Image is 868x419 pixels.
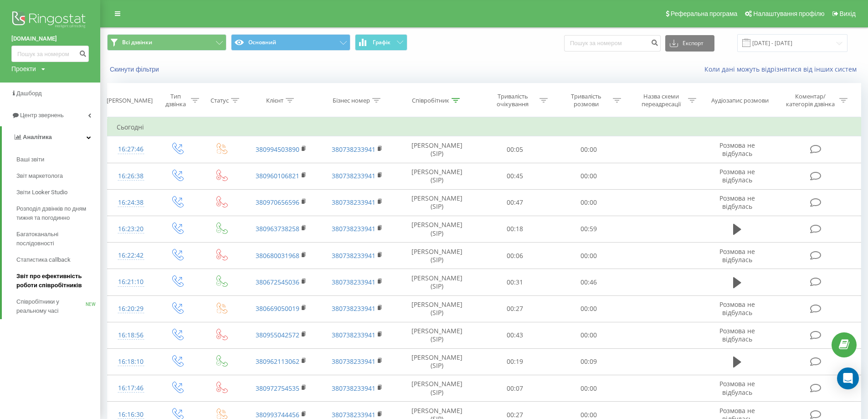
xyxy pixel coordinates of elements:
[16,171,63,181] span: Звіт маркетолога
[332,278,375,286] a: 380738233941
[704,65,861,73] a: Коли дані можуть відрізнятися вiд інших систем
[16,272,96,290] span: Звіт про ефективність роботи співробітників
[256,198,299,207] a: 380970656596
[373,39,390,46] span: Графік
[117,167,145,185] div: 16:26:38
[16,155,44,164] span: Ваші звіти
[395,269,478,295] td: [PERSON_NAME] (SIP)
[11,9,89,32] img: Ringostat logo
[552,243,625,269] td: 00:00
[117,326,145,344] div: 16:18:56
[108,118,861,136] td: Сьогодні
[412,97,449,104] div: Співробітник
[211,97,229,104] div: Статус
[552,375,625,402] td: 00:00
[719,141,755,158] span: Розмова не відбулась
[16,226,100,252] a: Багатоканальні послідовності
[478,136,551,163] td: 00:05
[395,136,478,163] td: [PERSON_NAME] (SIP)
[107,34,226,51] button: Всі дзвінки
[637,93,686,108] div: Назва схеми переадресації
[332,384,375,393] a: 380738233941
[665,35,714,52] button: Експорт
[332,304,375,313] a: 380738233941
[784,93,837,108] div: Коментар/категорія дзвінка
[117,194,145,212] div: 16:24:38
[117,300,145,318] div: 16:20:29
[552,216,625,242] td: 00:59
[395,348,478,375] td: [PERSON_NAME] (SIP)
[332,198,375,207] a: 380738233941
[478,189,551,216] td: 00:47
[332,251,375,260] a: 380738233941
[16,252,100,268] a: Статистика callback
[117,247,145,264] div: 16:22:42
[11,34,89,43] a: [DOMAIN_NAME]
[562,93,611,108] div: Тривалість розмови
[122,39,152,46] span: Всі дзвінки
[256,410,299,419] a: 380993744456
[332,331,375,339] a: 380738233941
[20,112,64,119] span: Центр звернень
[478,163,551,189] td: 00:45
[395,216,478,242] td: [PERSON_NAME] (SIP)
[478,375,551,402] td: 00:07
[395,243,478,269] td: [PERSON_NAME] (SIP)
[163,93,189,108] div: Тип дзвінка
[332,145,375,154] a: 380738233941
[840,10,856,17] span: Вихід
[552,322,625,348] td: 00:00
[478,269,551,295] td: 00:31
[552,136,625,163] td: 00:00
[395,375,478,402] td: [PERSON_NAME] (SIP)
[11,46,89,62] input: Пошук за номером
[107,65,164,73] button: Скинути фільтри
[332,410,375,419] a: 380738233941
[117,273,145,291] div: 16:21:10
[478,216,551,242] td: 00:18
[552,348,625,375] td: 00:09
[552,163,625,189] td: 00:00
[16,297,86,316] span: Співробітники у реальному часі
[719,326,755,343] span: Розмова не відбулась
[23,134,52,140] span: Аналiтика
[107,97,153,104] div: [PERSON_NAME]
[256,331,299,339] a: 380955042572
[478,295,551,322] td: 00:27
[256,171,299,180] a: 380960106821
[16,151,100,168] a: Ваші звіти
[395,189,478,216] td: [PERSON_NAME] (SIP)
[332,224,375,233] a: 380738233941
[256,224,299,233] a: 380963738258
[2,126,100,148] a: Аналiтика
[332,357,375,366] a: 380738233941
[719,300,755,317] span: Розмова не відбулась
[117,353,145,371] div: 16:18:10
[837,367,859,389] div: Open Intercom Messenger
[16,90,42,97] span: Дашборд
[256,251,299,260] a: 380680031968
[16,230,96,248] span: Багатоканальні послідовності
[117,379,145,397] div: 16:17:46
[16,204,96,222] span: Розподіл дзвінків по дням тижня та погодинно
[16,184,100,201] a: Звіти Looker Studio
[478,243,551,269] td: 00:06
[231,34,350,51] button: Основний
[16,268,100,294] a: Звіт про ефективність роботи співробітників
[256,278,299,286] a: 380672545036
[488,93,537,108] div: Тривалість очікування
[552,189,625,216] td: 00:00
[16,168,100,184] a: Звіт маркетолога
[552,295,625,322] td: 00:00
[256,384,299,393] a: 380972754535
[355,34,407,51] button: Графік
[332,171,375,180] a: 380738233941
[395,322,478,348] td: [PERSON_NAME] (SIP)
[256,357,299,366] a: 380962113062
[478,348,551,375] td: 00:19
[117,140,145,158] div: 16:27:46
[333,97,370,104] div: Бізнес номер
[719,194,755,211] span: Розмова не відбулась
[478,322,551,348] td: 00:43
[16,294,100,319] a: Співробітники у реальному часіNEW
